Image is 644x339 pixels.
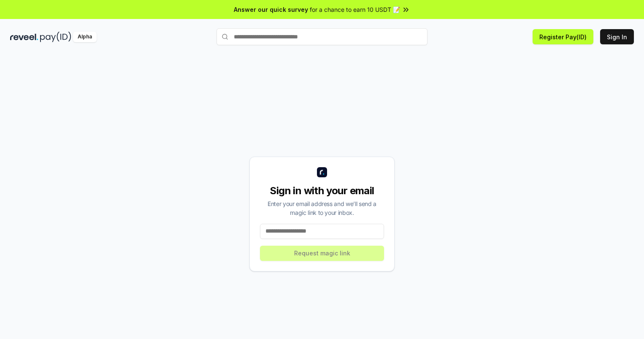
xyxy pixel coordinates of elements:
button: Sign In [600,29,634,44]
span: Answer our quick survey [234,5,308,14]
div: Enter your email address and we’ll send a magic link to your inbox. [260,199,384,217]
img: reveel_dark [10,32,38,42]
img: pay_id [40,32,71,42]
div: Sign in with your email [260,184,384,198]
div: Alpha [73,32,97,42]
span: for a chance to earn 10 USDT 📝 [310,5,400,14]
button: Register Pay(ID) [533,29,593,44]
img: logo_small [317,167,327,177]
